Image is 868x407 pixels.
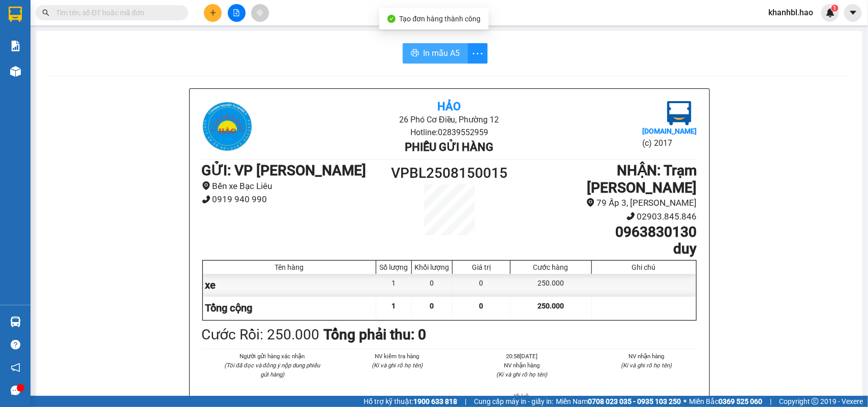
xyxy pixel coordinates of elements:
li: 26 Phó Cơ Điều, Phường 12 [284,113,614,126]
b: Hảo [437,100,461,113]
img: logo.jpg [667,101,692,126]
span: | [465,396,466,407]
button: caret-down [844,4,862,22]
span: printer [411,49,419,58]
li: NV nhận hàng [596,352,697,361]
img: logo.jpg [13,13,64,64]
div: Khối lượng [414,263,450,271]
b: GỬI : VP [PERSON_NAME] [13,74,177,90]
div: Số lượng [379,263,409,271]
li: 0919 940 990 [202,193,387,206]
strong: 1900 633 818 [413,397,457,405]
span: question-circle [11,340,20,350]
i: (Kí và ghi rõ họ tên) [621,362,672,369]
li: 26 Phó Cơ Điều, Phường 12 [95,25,425,38]
button: more [467,43,488,64]
li: Bến xe Bạc Liêu [202,179,387,193]
sup: 1 [831,5,839,12]
span: Miền Bắc [689,396,762,407]
span: phone [202,195,211,204]
img: icon-new-feature [826,8,835,17]
div: Ghi chú [594,263,694,271]
div: 0 [412,274,453,297]
li: NV kiểm tra hàng [347,352,447,361]
li: Hotline: 02839552959 [95,38,425,50]
input: Tìm tên, số ĐT hoặc mã đơn [56,7,176,18]
li: Người gửi hàng xác nhận [222,352,323,361]
span: more [468,47,487,60]
span: khanhbl.hao [760,6,821,19]
li: Khánh [472,392,573,401]
b: Phiếu gửi hàng [405,141,493,153]
div: Tên hàng [205,263,374,271]
span: message [11,386,20,395]
h1: 0963830130 [511,224,697,241]
h1: duy [511,240,697,258]
img: solution-icon [10,41,21,51]
span: environment [202,181,211,190]
span: In mẫu A5 [423,47,460,59]
i: (Kí và ghi rõ họ tên) [372,362,423,369]
li: NV nhận hàng [472,361,573,370]
span: 0 [480,302,484,310]
li: Hotline: 02839552959 [284,126,614,139]
span: phone [626,212,635,221]
b: Tổng phải thu: 0 [324,326,427,343]
b: NHẬN : Trạm [PERSON_NAME] [587,162,697,196]
button: file-add [228,4,246,22]
div: 0 [453,274,511,297]
span: Hỗ trợ kỹ thuật: [364,396,457,407]
button: printerIn mẫu A5 [403,43,468,64]
span: 250.000 [537,302,564,310]
img: logo-vxr [9,7,22,22]
span: search [42,9,49,16]
div: 250.000 [511,274,591,297]
b: GỬI : VP [PERSON_NAME] [202,162,367,179]
span: Cung cấp máy in - giấy in: [474,396,553,407]
i: (Kí và ghi rõ họ tên) [496,371,547,378]
strong: 0369 525 060 [719,397,762,405]
b: [DOMAIN_NAME] [642,127,697,135]
img: warehouse-icon [10,66,21,77]
span: 1 [833,5,836,12]
button: plus [204,4,222,22]
span: check-circle [387,15,396,23]
span: Tạo đơn hàng thành công [400,15,481,23]
li: 20:58[DATE] [472,352,573,361]
strong: 0708 023 035 - 0935 103 250 [588,397,681,405]
span: Miền Nam [556,396,681,407]
button: aim [251,4,269,22]
div: Cước hàng [513,263,588,271]
div: Cước Rồi : 250.000 [202,324,320,346]
li: (c) 2017 [642,137,697,149]
span: aim [256,9,263,16]
img: logo.jpg [202,101,253,152]
span: 1 [392,302,396,310]
span: copyright [812,398,819,405]
span: | [770,396,771,407]
span: plus [209,9,217,16]
span: notification [11,363,20,372]
div: 1 [376,274,412,297]
div: xe [203,274,377,297]
span: environment [586,198,595,207]
span: 0 [430,302,434,310]
span: file-add [233,9,240,16]
span: caret-down [849,8,858,17]
img: warehouse-icon [10,317,21,327]
i: (Tôi đã đọc và đồng ý nộp dung phiếu gửi hàng) [224,362,320,378]
h1: VPBL2508150015 [387,162,512,184]
span: ⚪️ [683,399,686,403]
div: Giá trị [455,263,507,271]
li: 79 Ấp 3, [PERSON_NAME] [511,196,697,210]
span: Tổng cộng [205,302,253,314]
li: 02903.845.846 [511,210,697,224]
